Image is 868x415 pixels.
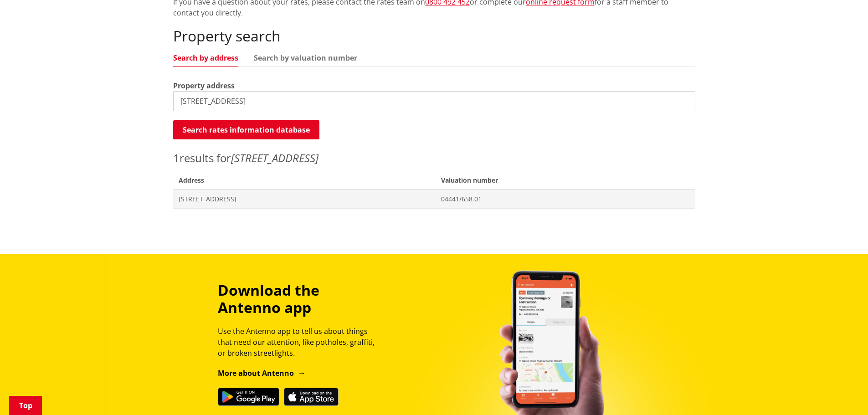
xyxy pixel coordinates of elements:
[173,171,436,190] span: Address
[9,396,42,415] a: Top
[441,195,689,204] span: 04441/658.01
[218,388,279,406] img: Get it on Google Play
[173,190,695,208] a: [STREET_ADDRESS] 04441/658.01
[173,120,319,139] button: Search rates information database
[218,368,306,378] a: More about Antenno
[173,27,695,45] h2: Property search
[218,326,383,359] p: Use the Antenno app to tell us about things that need our attention, like potholes, graffiti, or ...
[179,195,431,204] span: [STREET_ADDRESS]
[436,171,695,190] span: Valuation number
[173,80,235,91] label: Property address
[173,150,695,166] p: results for
[218,282,383,317] h3: Download the Antenno app
[173,54,238,61] a: Search by address
[826,377,859,410] iframe: Messenger Launcher
[173,91,695,111] input: e.g. Duke Street NGARUAWAHIA
[173,150,180,165] span: 1
[254,54,357,61] a: Search by valuation number
[231,150,318,165] em: [STREET_ADDRESS]
[284,388,339,406] img: Download on the App Store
